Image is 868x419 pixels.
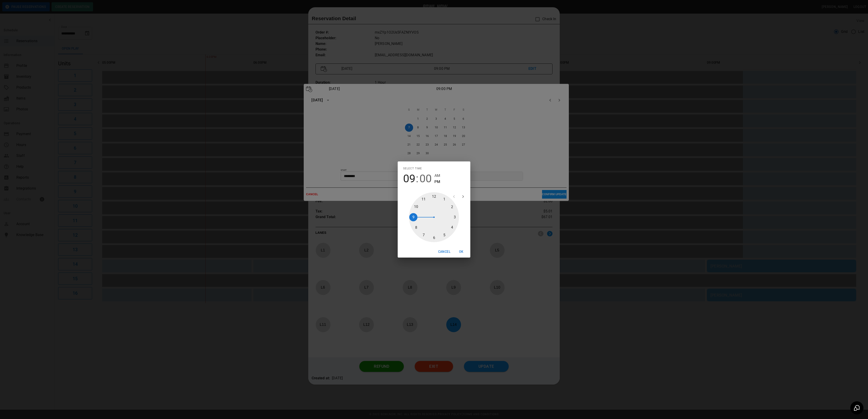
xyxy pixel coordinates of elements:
[403,172,415,185] button: 09
[454,248,469,256] button: OK
[434,179,440,185] button: PM
[419,172,432,185] button: 00
[403,165,422,172] span: Select time
[436,248,452,256] button: Cancel
[434,173,440,179] button: AM
[416,172,419,185] span: :
[459,192,468,201] button: open next view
